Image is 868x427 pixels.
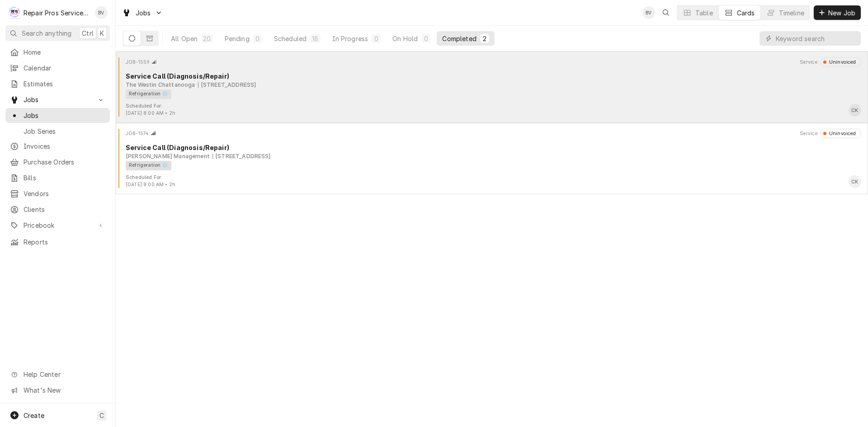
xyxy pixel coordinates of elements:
[5,92,110,107] a: Go to Jobs
[826,8,857,18] span: New Job
[776,31,856,46] input: Keyword search
[24,127,105,136] span: Job Series
[126,89,858,99] div: Object Tag List
[849,104,861,117] div: Caleb Kvale's Avatar
[5,383,110,398] a: Go to What's New
[95,6,108,19] div: Brian Volker's Avatar
[24,141,105,151] span: Invoices
[24,157,105,167] span: Purchase Orders
[849,175,861,188] div: CK
[24,205,105,214] span: Clients
[737,8,755,18] div: Cards
[126,110,175,116] span: [DATE] 8:00 AM • 2h
[119,174,864,188] div: Card Footer
[642,6,655,19] div: Brian Volker's Avatar
[22,28,71,38] span: Search anything
[849,104,861,117] div: Card Footer Primary Content
[24,237,105,247] span: Reports
[5,25,110,41] button: Search anythingCtrlK
[820,57,861,66] div: Object Status
[126,57,157,66] div: Card Header Primary Content
[24,221,92,230] span: Pricebook
[5,235,110,249] a: Reports
[126,103,175,110] div: Object Extra Context Footer Label
[24,63,105,73] span: Calendar
[126,161,858,170] div: Object Tag List
[8,6,21,19] div: Repair Pros Services Inc's Avatar
[24,8,90,18] div: Repair Pros Services Inc
[136,8,151,18] span: Jobs
[99,411,104,420] span: C
[5,170,110,185] a: Bills
[24,111,105,120] span: Jobs
[126,181,175,188] div: Object Extra Context Footer Value
[5,76,110,91] a: Estimates
[423,34,429,43] div: 0
[116,52,868,123] div: Job Card: JOB-1559
[826,59,856,66] div: Uninvoiced
[119,57,864,66] div: Card Header
[119,143,864,170] div: Card Body
[126,129,156,138] div: Card Header Primary Content
[5,45,110,60] a: Home
[203,34,211,43] div: 20
[126,81,195,89] div: Object Subtext Primary
[482,34,487,43] div: 2
[126,174,175,181] div: Object Extra Context Footer Label
[126,81,861,89] div: Object Subtext
[5,61,110,75] a: Calendar
[255,34,260,43] div: 0
[82,28,94,38] span: Ctrl
[274,34,307,43] div: Scheduled
[24,79,105,89] span: Estimates
[800,129,861,138] div: Card Header Secondary Content
[119,103,864,117] div: Card Footer
[332,34,368,43] div: In Progress
[373,34,379,43] div: 0
[5,108,110,123] a: Jobs
[800,59,818,66] div: Object Extra Context Header
[100,28,104,38] span: K
[814,5,861,20] button: New Job
[126,174,175,188] div: Card Footer Extra Context
[826,130,856,137] div: Uninvoiced
[24,412,44,419] span: Create
[198,81,256,89] div: Object Subtext Secondary
[126,103,175,117] div: Card Footer Extra Context
[642,6,655,19] div: BV
[800,57,861,66] div: Card Header Secondary Content
[5,124,110,139] a: Job Series
[126,182,175,188] span: [DATE] 8:00 AM • 2h
[126,110,175,117] div: Object Extra Context Footer Value
[126,152,210,160] div: Object Subtext Primary
[118,5,166,20] a: Go to Jobs
[5,202,110,217] a: Clients
[225,34,250,43] div: Pending
[126,161,171,170] div: Refrigeration ❄️
[779,8,804,18] div: Timeline
[5,139,110,154] a: Invoices
[24,95,92,104] span: Jobs
[119,71,864,99] div: Card Body
[119,129,864,138] div: Card Header
[849,175,861,188] div: Caleb Kvale's Avatar
[126,143,861,152] div: Object Title
[5,186,110,201] a: Vendors
[820,129,861,138] div: Object Status
[849,104,861,117] div: CK
[442,34,476,43] div: Completed
[171,34,198,43] div: All Open
[126,71,861,81] div: Object Title
[116,123,868,194] div: Job Card: JOB-1574
[24,173,105,183] span: Bills
[5,155,110,169] a: Purchase Orders
[126,152,861,160] div: Object Subtext
[849,175,861,188] div: Card Footer Primary Content
[24,370,104,379] span: Help Center
[95,6,108,19] div: BV
[24,385,104,395] span: What's New
[126,130,149,137] div: Object ID
[24,189,105,198] span: Vendors
[659,5,673,20] button: Open search
[800,130,818,137] div: Object Extra Context Header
